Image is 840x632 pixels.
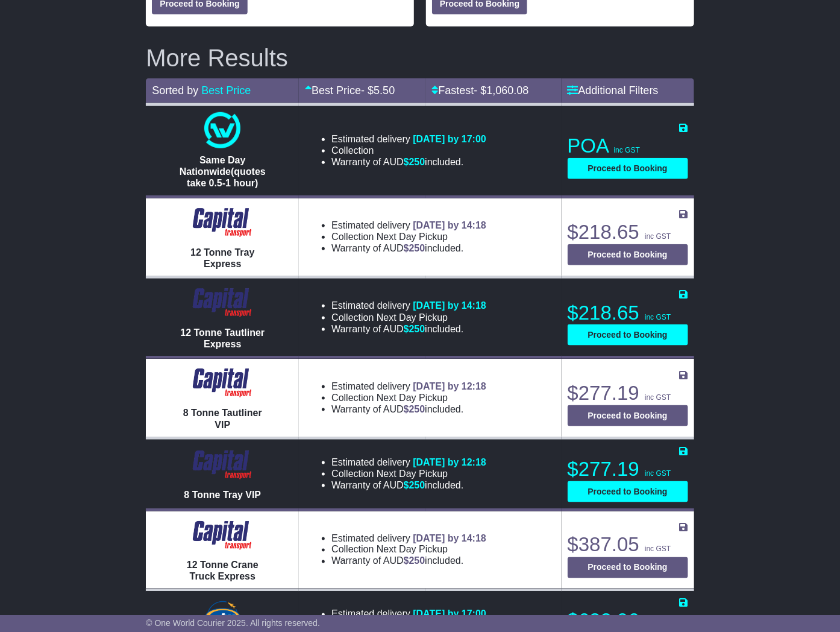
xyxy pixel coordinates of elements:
span: $ [404,324,425,334]
span: [DATE] by 14:18 [413,220,486,230]
p: $218.65 [568,301,688,325]
li: Collection [331,544,486,555]
img: CapitalTransport: 8 Tonne Tautliner VIP [187,365,258,401]
span: $ [404,157,425,167]
span: $ [404,404,425,414]
li: Estimated delivery [331,133,486,145]
img: CapitalTransport: 12 Tonne Tautliner Express [187,285,258,321]
h2: More Results [146,45,694,71]
p: $218.65 [568,220,688,244]
span: - $ [361,84,395,96]
span: 250 [409,324,425,334]
span: © One World Courier 2025. All rights reserved. [146,618,320,628]
span: $ [404,480,425,490]
span: [DATE] by 17:00 [413,609,486,619]
li: Collection [331,231,486,242]
li: Warranty of AUD included. [331,479,486,491]
a: Best Price [201,84,251,96]
span: Sorted by [152,84,198,96]
span: Same Day Nationwide(quotes take 0.5-1 hour) [180,155,266,188]
span: 250 [409,157,425,167]
li: Collection [331,145,486,156]
p: $387.05 [568,533,688,557]
li: Estimated delivery [331,532,486,544]
span: [DATE] by 14:18 [413,533,486,543]
button: Proceed to Booking [568,244,688,265]
img: CapitalTransport: 8 Tonne Tray VIP [187,447,258,483]
li: Warranty of AUD included. [331,403,486,415]
button: Proceed to Booking [568,405,688,426]
span: inc GST [645,469,671,478]
img: One World Courier: Same Day Nationwide(quotes take 0.5-1 hour) [204,112,240,148]
img: CapitalTransport: 12 Tonne Crane Truck Express [187,517,258,554]
p: $277.19 [568,381,688,405]
a: Best Price- $5.50 [305,84,395,96]
p: $277.19 [568,457,688,481]
li: Estimated delivery [331,381,486,392]
span: - $ [474,84,529,96]
span: inc GST [645,313,671,321]
span: 250 [409,404,425,414]
span: $ [404,243,425,253]
span: [DATE] by 17:00 [413,134,486,144]
span: 8 Tonne Tautliner VIP [183,408,262,429]
span: 1,060.08 [487,84,529,96]
span: inc GST [645,393,671,402]
span: [DATE] by 12:18 [413,381,486,391]
span: inc GST [645,545,671,554]
a: Additional Filters [568,84,659,96]
li: Warranty of AUD included. [331,242,486,254]
span: 12 Tonne Tray Express [190,247,254,269]
span: [DATE] by 12:18 [413,457,486,467]
span: inc GST [614,146,640,154]
button: Proceed to Booking [568,481,688,502]
li: Collection [331,392,486,403]
li: Warranty of AUD included. [331,323,486,335]
span: 250 [409,556,425,566]
span: 5.50 [374,84,395,96]
span: 12 Tonne Crane Truck Express [187,560,259,582]
span: 12 Tonne Tautliner Express [180,327,265,349]
li: Collection [331,312,486,323]
span: inc GST [645,232,671,241]
span: [DATE] by 14:18 [413,300,486,311]
li: Estimated delivery [331,300,486,311]
li: Warranty of AUD included. [331,555,486,567]
li: Warranty of AUD included. [331,156,486,168]
span: $ [404,556,425,566]
li: Estimated delivery [331,608,518,620]
span: Next Day Pickup [377,469,448,479]
span: Next Day Pickup [377,232,448,242]
li: Collection [331,468,486,479]
span: Next Day Pickup [377,393,448,403]
img: CapitalTransport: 12 Tonne Tray Express [187,204,258,241]
a: Fastest- $1,060.08 [431,84,528,96]
button: Proceed to Booking [568,557,688,578]
span: 8 Tonne Tray VIP [184,490,261,500]
p: POA [568,134,688,158]
span: Next Day Pickup [377,312,448,323]
span: Next Day Pickup [377,545,448,555]
span: 250 [409,243,425,253]
button: Proceed to Booking [568,324,688,346]
li: Estimated delivery [331,220,486,231]
button: Proceed to Booking [568,158,688,179]
span: 250 [409,480,425,490]
li: Estimated delivery [331,457,486,468]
